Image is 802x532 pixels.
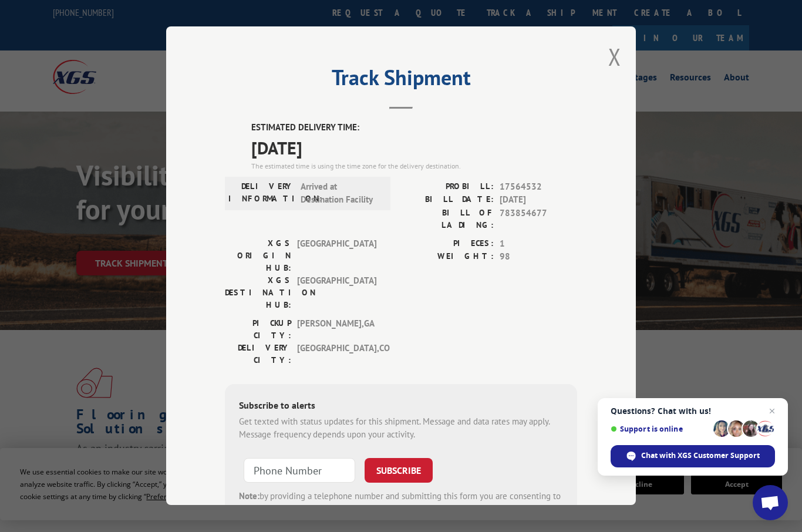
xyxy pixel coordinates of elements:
span: 783854677 [500,207,577,231]
div: Subscribe to alerts [239,398,563,415]
span: [DATE] [500,193,577,207]
h2: Track Shipment [225,69,577,92]
span: [PERSON_NAME] , GA [297,317,376,342]
div: Get texted with status updates for this shipment. Message and data rates may apply. Message frequ... [239,415,563,442]
span: [GEOGRAPHIC_DATA] [297,237,376,274]
span: [GEOGRAPHIC_DATA] [297,274,376,311]
div: Chat with XGS Customer Support [611,445,775,467]
label: DELIVERY INFORMATION: [228,180,295,207]
input: Phone Number [244,458,355,483]
span: 1 [500,237,577,251]
label: BILL OF LADING: [401,207,494,231]
div: Open chat [753,485,788,520]
label: ESTIMATED DELIVERY TIME: [251,121,577,134]
strong: Note: [239,490,260,501]
button: SUBSCRIBE [365,458,433,483]
div: The estimated time is using the time zone for the delivery destination. [251,161,577,171]
span: 17564532 [500,180,577,194]
span: Questions? Chat with us! [611,406,775,416]
label: XGS DESTINATION HUB: [225,274,291,311]
div: by providing a telephone number and submitting this form you are consenting to be contacted by SM... [239,490,563,530]
label: PROBILL: [401,180,494,194]
span: Chat with XGS Customer Support [641,450,760,461]
label: PICKUP CITY: [225,317,291,342]
span: Close chat [765,404,779,418]
span: Support is online [611,425,709,433]
span: Arrived at Destination Facility [301,180,380,207]
label: XGS ORIGIN HUB: [225,237,291,274]
span: [GEOGRAPHIC_DATA] , CO [297,342,376,366]
label: WEIGHT: [401,250,494,264]
span: 98 [500,250,577,264]
label: DELIVERY CITY: [225,342,291,366]
label: PIECES: [401,237,494,251]
button: Close modal [608,41,621,72]
span: [DATE] [251,134,577,161]
label: BILL DATE: [401,193,494,207]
